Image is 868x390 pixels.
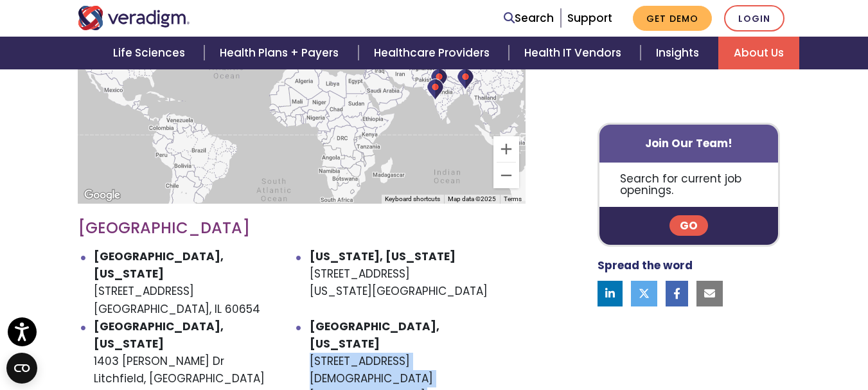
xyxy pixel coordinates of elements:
[94,319,224,351] strong: [GEOGRAPHIC_DATA], [US_STATE]
[448,195,496,202] span: Map data ©2025
[310,249,456,264] strong: [US_STATE], [US_STATE]
[633,6,712,31] a: Get Demo
[567,10,612,26] a: Support
[669,216,708,236] a: Go
[359,37,509,69] a: Healthcare Providers
[78,219,526,238] h3: [GEOGRAPHIC_DATA]
[385,195,440,204] button: Keyboard shortcuts
[78,6,190,30] img: Veradigm logo
[493,136,519,162] button: Zoom in
[599,163,779,207] p: Search for current job openings.
[504,10,554,27] a: Search
[509,37,641,69] a: Health IT Vendors
[310,248,526,318] li: [STREET_ADDRESS] [US_STATE][GEOGRAPHIC_DATA]
[641,37,718,69] a: Insights
[81,187,123,204] a: Open this area in Google Maps (opens a new window)
[204,37,358,69] a: Health Plans + Payers
[493,163,519,188] button: Zoom out
[81,187,123,204] img: Google
[504,195,522,202] a: Terms (opens in new tab)
[724,5,784,31] a: Login
[645,136,732,151] strong: Join Our Team!
[6,353,37,384] button: Open CMP widget
[98,37,204,69] a: Life Sciences
[310,319,439,351] strong: [GEOGRAPHIC_DATA], [US_STATE]
[598,258,693,274] strong: Spread the word
[718,37,799,69] a: About Us
[94,249,224,281] strong: [GEOGRAPHIC_DATA], [US_STATE]
[94,248,310,318] li: [STREET_ADDRESS] [GEOGRAPHIC_DATA], IL 60654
